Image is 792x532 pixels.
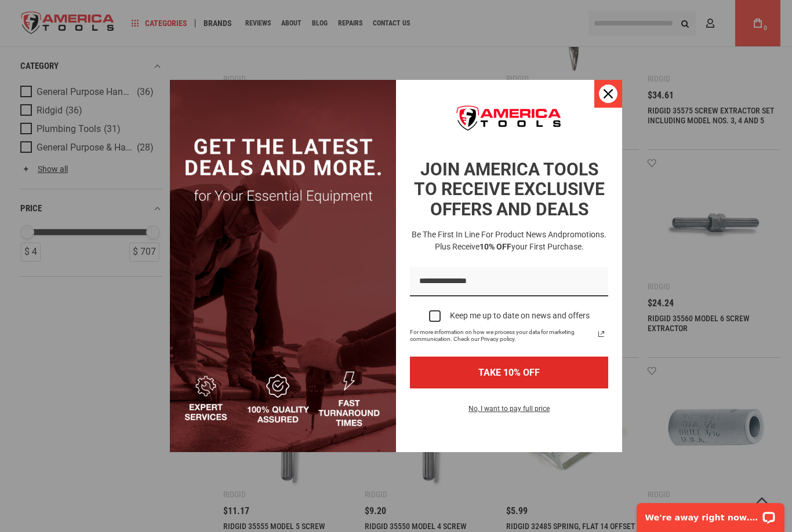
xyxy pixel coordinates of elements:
[408,229,611,253] h3: Be the first in line for product news and
[594,327,608,341] a: Read our Privacy Policy
[594,80,622,108] button: Close
[594,327,608,341] svg: link icon
[604,89,613,98] svg: close icon
[410,329,594,343] span: For more information on how we process your data for marketing communication. Check our Privacy p...
[410,357,608,388] button: TAKE 10% OFF
[459,402,559,422] button: No, I want to pay full price
[410,267,608,296] input: Email field
[450,311,590,321] div: Keep me up to date on news and offers
[629,496,792,532] iframe: LiveChat chat widget
[479,242,511,251] strong: 10% OFF
[414,159,605,219] strong: JOIN AMERICA TOOLS TO RECEIVE EXCLUSIVE OFFERS AND DEALS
